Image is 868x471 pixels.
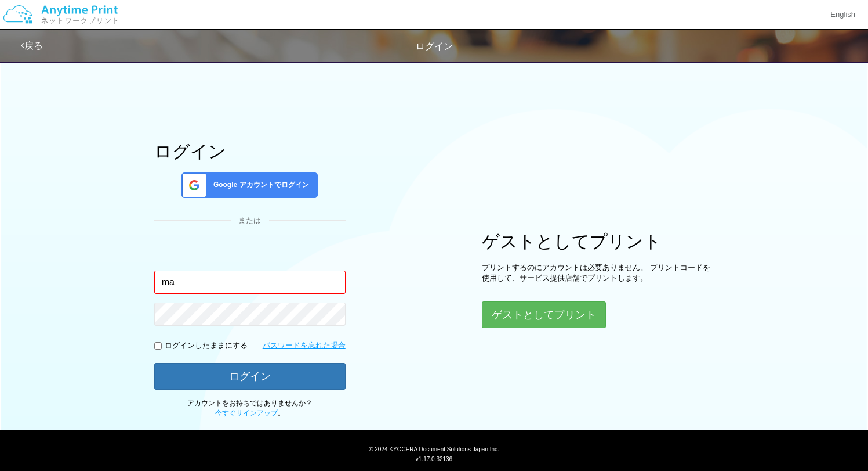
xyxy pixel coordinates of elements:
[215,409,285,417] span: 。
[21,41,43,51] a: 戻る
[482,301,606,328] button: ゲストとしてプリント
[154,271,346,294] input: メールアドレス
[416,41,453,51] span: ログイン
[215,409,278,417] a: 今すぐサインアップ
[209,180,309,190] span: Google アカウントでログイン
[369,445,499,452] span: © 2024 KYOCERA Document Solutions Japan Inc.
[154,142,346,161] h1: ログイン
[263,340,346,351] a: パスワードを忘れた場合
[154,398,346,418] p: アカウントをお持ちではありませんか？
[165,340,248,351] p: ログインしたままにする
[482,232,714,251] h1: ゲストとしてプリント
[482,263,714,284] p: プリントするのにアカウントは必要ありません。 プリントコードを使用して、サービス提供店舗でプリントします。
[416,455,452,462] span: v1.17.0.32136
[154,215,346,226] div: または
[154,363,346,390] button: ログイン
